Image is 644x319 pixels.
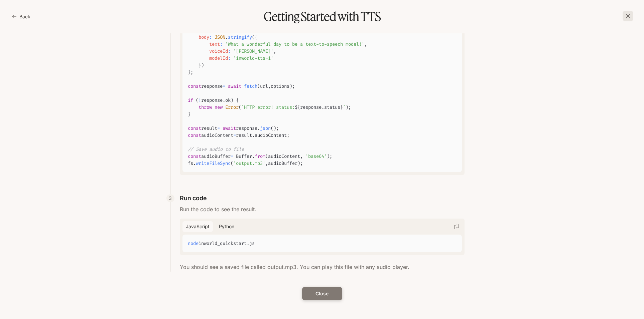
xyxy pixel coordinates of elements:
[268,153,300,159] span: audioContent
[268,83,271,89] span: ,
[271,125,273,131] span: (
[236,132,252,138] span: result
[343,104,346,110] span: `
[276,125,279,131] span: ;
[223,125,236,131] span: await
[223,83,225,89] span: =
[215,34,225,40] span: JSON
[223,97,225,103] span: .
[295,104,300,110] span: ${
[188,240,199,247] span: node
[255,34,257,40] span: {
[257,125,260,131] span: .
[169,195,172,202] p: 3
[225,34,228,40] span: .
[199,104,212,110] span: throw
[188,97,193,103] span: if
[239,104,241,110] span: (
[216,221,238,232] button: Python
[231,160,233,167] span: (
[188,111,190,117] span: }
[188,146,244,152] span: // Save audio to file
[252,34,255,40] span: (
[348,104,351,110] span: ;
[233,48,273,54] span: '[PERSON_NAME]'
[297,160,300,167] span: )
[199,97,201,103] span: !
[188,83,201,89] span: const
[188,132,201,138] span: const
[257,83,260,89] span: (
[233,160,265,167] span: 'output.mp3'
[321,104,324,110] span: .
[190,69,193,75] span: ;
[231,97,233,103] span: )
[201,27,204,33] span: ,
[188,125,201,131] span: const
[215,104,223,110] span: new
[196,97,199,103] span: (
[180,194,207,203] p: Run code
[220,41,223,47] span: :
[188,69,190,75] span: }
[209,34,212,40] span: :
[302,287,342,300] button: Close
[209,55,228,61] span: modelId
[252,132,255,138] span: .
[201,62,204,68] span: )
[265,160,268,167] span: ,
[324,104,340,110] span: status
[201,97,223,103] span: response
[228,83,241,89] span: await
[199,240,255,247] span: inworld_quickstart.js
[180,263,465,271] p: You should see a saved file called output.mp3. You can play this file with any audio player.
[260,83,268,89] span: url
[209,41,220,47] span: text
[228,48,231,54] span: :
[199,34,209,40] span: body
[330,153,332,159] span: ;
[225,104,239,110] span: Error
[300,160,303,167] span: ;
[201,153,231,159] span: audioBuffer
[327,153,330,159] span: )
[255,132,287,138] span: audioContent
[300,153,303,159] span: ,
[225,41,364,47] span: 'What a wonderful day to be a text-to-speech model!'
[346,104,348,110] span: )
[193,160,196,167] span: .
[233,55,273,61] span: 'inworld-tts-1'
[271,83,289,89] span: options
[300,104,321,110] span: response
[236,153,252,159] span: Buffer
[273,48,276,54] span: ,
[233,132,236,138] span: =
[217,125,220,131] span: =
[252,153,255,159] span: .
[201,83,223,89] span: response
[268,160,297,167] span: audioBuffer
[228,55,231,61] span: :
[225,97,231,103] span: ok
[265,153,268,159] span: (
[340,104,343,110] span: }
[289,83,292,89] span: )
[182,221,213,232] button: JavaScript
[199,27,201,33] span: }
[255,153,265,159] span: from
[244,83,257,89] span: fetch
[188,153,201,159] span: const
[236,97,239,103] span: {
[180,205,465,213] p: Run the code to see the result.
[273,125,276,131] span: )
[201,132,233,138] span: audioContent
[199,62,201,68] span: }
[305,153,327,159] span: 'base64'
[228,34,252,40] span: stringify
[244,104,295,110] span: HTTP error! status:
[11,10,33,23] button: Back
[11,11,633,23] h1: Getting Started with TTS
[231,153,233,159] span: =
[287,132,289,138] span: ;
[236,125,257,131] span: response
